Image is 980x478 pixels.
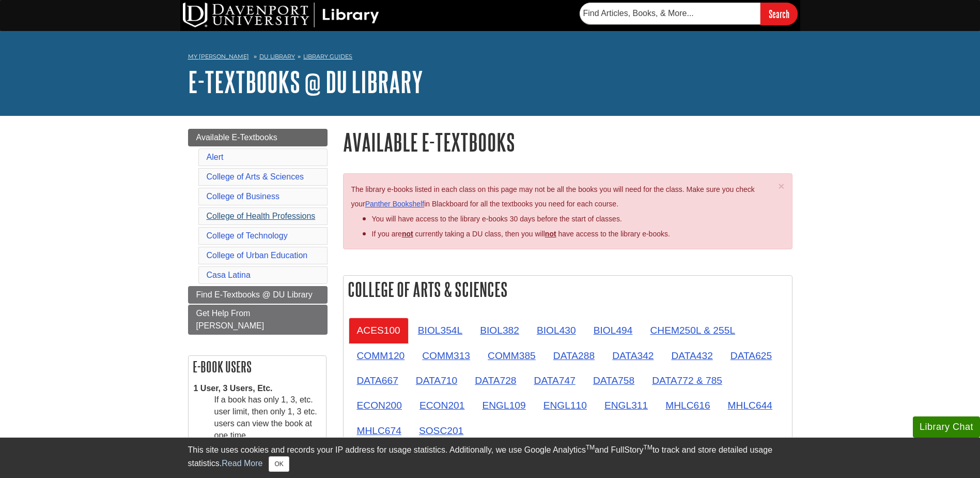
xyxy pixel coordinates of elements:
[644,368,730,393] a: DATA772 & 785
[760,3,798,25] input: Search
[259,53,295,60] a: DU Library
[351,185,755,208] span: The library e-books listed in each class on this page may not be all the books you will need for ...
[720,393,781,418] a: MHLC644
[402,230,413,238] strong: not
[535,393,595,418] a: ENGL110
[657,393,718,418] a: MHLC616
[604,343,662,368] a: DATA342
[372,230,670,238] span: If you are currently taking a DU class, then you will have access to the library e-books.
[586,444,595,451] sup: TM
[349,318,409,343] a: ACES100
[410,318,471,343] a: BIOL354L
[642,318,743,343] a: CHEM250L & 255L
[596,393,656,418] a: ENGL311
[207,231,288,240] a: College of Technology
[372,215,622,223] span: You will have access to the library e-books 30 days before the start of classes.
[188,444,792,472] div: This site uses cookies and records your IP address for usage statistics. Additionally, we use Goo...
[207,153,224,161] a: Alert
[365,200,424,208] a: Panther Bookshelf
[545,230,556,238] u: not
[644,444,652,451] sup: TM
[207,251,308,260] a: College of Urban Education
[349,418,410,443] a: MHLC674
[188,66,423,98] a: E-Textbooks @ DU Library
[269,456,289,472] button: Close
[349,393,410,418] a: ECON200
[472,318,527,343] a: BIOL382
[188,286,328,304] a: Find E-Textbooks @ DU Library
[545,343,603,368] a: DATA288
[663,343,721,368] a: DATA432
[188,305,328,335] a: Get Help From [PERSON_NAME]
[343,129,792,155] h1: Available E-Textbooks
[778,180,784,192] span: ×
[349,368,407,393] a: DATA667
[207,172,304,181] a: College of Arts & Sciences
[408,368,465,393] a: DATA710
[526,368,584,393] a: DATA747
[580,3,760,24] input: Find Articles, Books, & More...
[778,181,784,191] button: Close
[722,343,780,368] a: DATA625
[188,50,792,66] nav: breadcrumb
[303,53,352,60] a: Library Guides
[194,383,321,395] dt: 1 User, 3 Users, Etc.
[411,393,473,418] a: ECON201
[580,3,798,25] form: Searches DU Library's articles, books, and more
[188,129,328,146] a: Available E-Textbooks
[913,416,980,438] button: Library Chat
[344,276,792,303] h2: College of Arts & Sciences
[349,343,413,368] a: COMM120
[188,52,249,61] a: My [PERSON_NAME]
[207,212,316,220] a: College of Health Professions
[196,309,265,330] span: Get Help From [PERSON_NAME]
[474,393,534,418] a: ENGL109
[207,192,279,201] a: College of Business
[183,3,379,27] img: DU Library
[585,368,643,393] a: DATA758
[207,271,251,279] a: Casa Latina
[466,368,524,393] a: DATA728
[479,343,544,368] a: COMM385
[414,343,478,368] a: COMM313
[528,318,584,343] a: BIOL430
[585,318,641,343] a: BIOL494
[196,133,277,142] span: Available E-Textbooks
[189,356,326,378] h2: E-book Users
[196,290,313,299] span: Find E-Textbooks @ DU Library
[222,459,262,468] a: Read More
[411,418,472,443] a: SOSC201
